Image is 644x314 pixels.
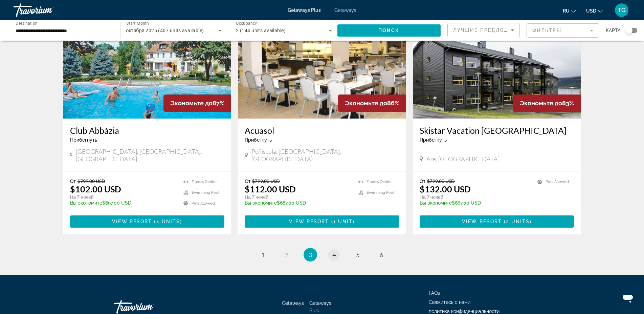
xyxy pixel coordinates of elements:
button: Поиск [337,24,441,37]
div: 86% [338,95,406,112]
span: Прибегнуть [245,137,272,143]
span: Прибегнуть [70,137,97,143]
nav: Pagination [63,248,581,261]
span: 1 [261,251,265,258]
span: Вы экономите [245,200,277,206]
span: Fitness Center [192,180,217,184]
span: Destination [16,21,38,25]
span: Pets Allowed [192,201,215,206]
p: $687.00 USD [245,200,352,206]
span: От [245,178,250,184]
span: [GEOGRAPHIC_DATA], [GEOGRAPHIC_DATA], [GEOGRAPHIC_DATA] [76,148,224,163]
span: Экономьте до [520,100,562,107]
button: Filter [527,23,599,38]
span: 2 (144 units available) [236,28,286,33]
span: Вы экономите [70,200,102,206]
span: Экономьте до [345,100,387,107]
a: Getaways Plus [309,300,331,313]
p: На 7 ночей [245,194,352,200]
span: Pets Allowed [546,180,569,184]
div: 83% [513,95,581,112]
button: Change currency [586,6,603,16]
span: От [70,178,76,184]
span: ru [563,8,570,14]
img: 2970O01X.jpg [238,10,406,119]
span: октября 2025 (407 units available) [126,28,204,33]
span: Occupancy [236,21,257,26]
span: ( ) [329,219,355,224]
span: 2 units [506,219,530,224]
iframe: Schaltfläche zum Öffnen des Messaging-Fensters [617,287,639,309]
p: $667.00 USD [420,200,531,206]
span: Fitness Center [367,180,392,184]
button: View Resort(4 units) [70,215,225,228]
span: Прибегнуть [420,137,447,143]
a: Getaways Plus [288,7,321,13]
p: На 7 ночей [70,194,177,200]
span: Лучшие предложения [453,27,525,33]
a: Getaways [282,300,304,306]
button: View Resort(2 units) [420,215,574,228]
span: Start Month [126,21,149,26]
span: Поиск [378,28,400,33]
span: ( ) [152,219,182,224]
span: 3 [309,251,312,258]
span: карта [606,26,621,35]
span: USD [586,8,596,14]
a: политика конфиденциальности [429,309,499,314]
span: $799.00 USD [77,178,105,184]
a: FAQs [429,290,440,296]
p: На 7 ночей [420,194,531,200]
a: Acuasol [245,125,399,135]
span: ( ) [502,219,532,224]
span: От [420,178,425,184]
div: 87% [163,95,231,112]
span: 4 [332,251,336,258]
span: $799.00 USD [252,178,280,184]
p: $102.00 USD [70,184,121,194]
a: Club Abbázia [70,125,225,135]
span: View Resort [289,219,329,224]
span: Swimming Pool [367,190,394,195]
span: 5 [356,251,359,258]
span: $799.00 USD [427,178,455,184]
p: $697.00 USD [70,200,177,206]
button: Change language [563,6,576,16]
span: Экономьте до [170,100,213,107]
p: $132.00 USD [420,184,471,194]
span: 2 [285,251,288,258]
a: Свяжитесь с нами [429,299,470,305]
span: Peñíscola, [GEOGRAPHIC_DATA], [GEOGRAPHIC_DATA] [251,148,399,163]
span: View Resort [462,219,502,224]
a: Skistar Vacation [GEOGRAPHIC_DATA] [420,125,574,135]
span: 6 [380,251,383,258]
span: Swimming Pool [192,190,219,195]
button: User Menu [613,3,630,17]
span: View Resort [112,219,152,224]
span: 4 units [156,219,180,224]
mat-select: Sort by [453,26,514,34]
button: View Resort(1 unit) [245,215,399,228]
span: TG [618,7,626,14]
a: Getaways [334,7,356,13]
img: DH81E01X.jpg [413,10,581,119]
span: Are, [GEOGRAPHIC_DATA] [426,155,499,163]
span: Вы экономите [420,200,452,206]
span: 1 unit [333,219,353,224]
img: 2833E01X.jpg [63,10,231,119]
p: $112.00 USD [245,184,296,194]
a: Travorium [14,1,81,19]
